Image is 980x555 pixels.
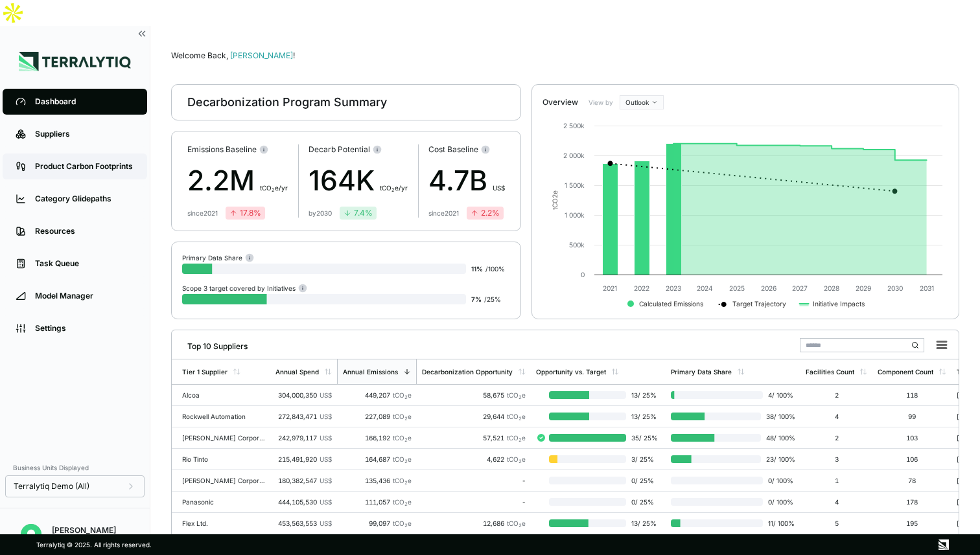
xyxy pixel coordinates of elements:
span: US$ [320,434,332,442]
img: Alex Pfeiffer [21,524,41,545]
text: 500k [569,241,585,249]
text: 2029 [856,284,871,292]
div: Emissions Baseline [187,144,288,155]
div: 118 [878,391,946,399]
span: 11 / 100 % [763,519,795,527]
text: 2022 [634,284,649,292]
div: 12,686 [422,519,526,527]
span: 13 / 25 % [626,413,660,420]
span: US$ [320,498,332,506]
span: tCO e [393,477,412,484]
div: Panasonic [182,498,265,506]
div: Settings [35,323,134,334]
div: Primary Data Share [182,253,254,262]
span: US$ [320,477,332,484]
div: Tier 1 Supplier [182,368,227,376]
div: Suppliers [35,129,134,139]
div: [PERSON_NAME] [52,525,116,536]
div: 4,622 [422,455,526,463]
text: 1 500k [565,181,585,189]
div: - [422,477,526,484]
span: tCO e [393,519,412,527]
div: 58,675 [422,391,526,399]
span: 38 / 100 % [761,413,795,420]
div: 164K [309,160,408,201]
span: Outlook [625,98,649,106]
img: Terralytiq logo [939,539,949,550]
div: Overview [542,97,578,108]
text: Calculated Emissions [639,300,703,308]
button: Outlook [620,95,664,109]
div: Top 10 Suppliers [177,336,248,352]
text: 2031 [920,284,934,292]
div: 7.4 % [344,208,373,218]
div: 103 [878,434,946,442]
div: 180,382,547 [275,477,332,484]
div: 304,000,350 [275,391,332,399]
div: 29,644 [422,413,526,420]
tspan: 2 [551,194,559,198]
span: tCO e [393,498,412,506]
span: [PERSON_NAME] [230,51,295,60]
sub: 2 [519,523,522,528]
div: Facilities Count [806,368,854,376]
div: 449,207 [342,391,412,399]
text: 2026 [761,284,776,292]
sub: 2 [519,459,522,464]
text: 1 000k [565,211,585,219]
text: 2028 [824,284,839,292]
span: US$ [320,455,332,463]
span: tCO e [393,455,412,463]
div: Scope 3 target covered by Initiatives [182,283,307,293]
span: US$ [320,519,332,527]
span: 23 / 100 % [761,455,795,463]
span: US$ [320,391,332,399]
div: Flex Ltd. [182,519,265,527]
div: Resources [35,226,134,236]
div: Welcome Back, [171,51,959,61]
div: Opportunity vs. Target [536,368,606,376]
text: 2023 [666,284,681,292]
span: tCO e [393,413,412,420]
div: Alcoa [182,391,265,399]
sub: 2 [519,394,522,400]
div: 2 [806,434,867,442]
span: tCO e [507,455,526,463]
div: Component Count [878,368,933,376]
span: tCO e [507,434,526,442]
span: tCO e [507,519,526,527]
div: 195 [878,519,946,527]
span: / 25 % [484,295,501,303]
div: [PERSON_NAME] Corporation [182,434,265,442]
span: tCO e [393,391,412,399]
div: 4 [806,498,867,506]
div: 4.7B [428,160,505,201]
div: Primary Data Share [671,368,732,376]
text: Initiative Impacts [813,300,865,308]
div: 57,521 [422,434,526,442]
sub: 2 [404,394,408,400]
span: 7 % [471,295,482,303]
div: 2.2 % [471,208,500,218]
text: Target Trajectory [732,300,786,308]
span: 0 / 100 % [763,498,795,506]
div: Product Carbon Footprints [35,161,134,172]
sub: 2 [519,416,522,422]
span: 11 % [471,265,483,273]
div: 2 [806,391,867,399]
div: Decarbonization Program Summary [187,95,387,110]
sub: 2 [391,187,395,193]
text: 0 [581,271,585,278]
div: 1 [806,477,867,484]
div: by 2030 [309,209,332,217]
div: 111,057 [342,498,412,506]
div: 99 [878,413,946,420]
div: 444,105,530 [275,498,332,506]
span: Terralytiq Demo (All) [14,481,89,492]
span: tCO e [507,391,526,399]
div: Model Manager [35,291,134,301]
label: View by [589,98,614,106]
div: 453,563,553 [275,519,332,527]
span: 3 / 25 % [626,455,660,463]
div: Decarbonization Opportunity [422,368,513,376]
